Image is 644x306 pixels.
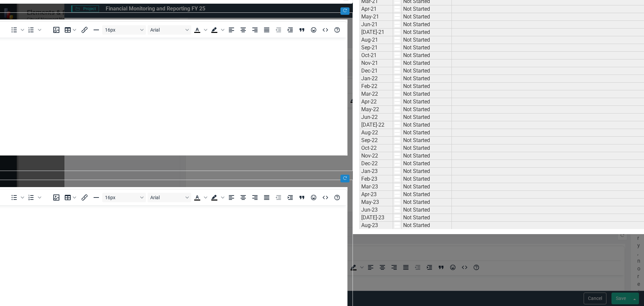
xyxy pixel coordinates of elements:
[394,184,400,189] img: +JiYnf39+urq6GhoaCgoLy8vKcnJz29vapqam7u7t8fHyEhISZmZl4eHiWlpbk5OSa58N6AAAAdklEQVR4nO3WtwGAMBAEQYz...
[261,25,272,35] button: Justify
[150,27,183,33] span: Arial
[284,25,296,35] button: Increase indent
[296,193,308,202] button: Blockquote
[192,193,208,202] div: Text color Black
[402,90,452,98] td: Not Started
[209,25,225,35] div: Background color Black
[402,44,452,52] td: Not Started
[394,76,400,81] img: +JiYnf39+urq6GhoaCgoLy8vKcnJz29vapqam7u7t8fHyEhISZmZl4eHiWlpbk5OSa58N6AAAAdklEQVR4nO3WtwGAMBAEQYz...
[360,137,393,144] td: Sep-22
[402,175,452,183] td: Not Started
[105,27,138,33] span: 16px
[394,199,400,205] img: +JiYnf39+urq6GhoaCgoLy8vKcnJz29vapqam7u7t8fHyEhISZmZl4eHiWlpbk5OSa58N6AAAAdklEQVR4nO3WtwGAMBAEQYz...
[394,29,400,35] img: +JiYnf39+urq6GhoaCgoLy8vKcnJz29vapqam7u7t8fHyEhISZmZl4eHiWlpbk5OSa58N6AAAAdklEQVR4nO3WtwGAMBAEQYz...
[394,52,400,58] img: +JiYnf39+urq6GhoaCgoLy8vKcnJz29vapqam7u7t8fHyEhISZmZl4eHiWlpbk5OSa58N6AAAAdklEQVR4nO3WtwGAMBAEQYz...
[91,25,102,35] button: Horizontal line
[394,191,400,197] img: +JiYnf39+urq6GhoaCgoLy8vKcnJz29vapqam7u7t8fHyEhISZmZl4eHiWlpbk5OSa58N6AAAAdklEQVR4nO3WtwGAMBAEQYz...
[51,25,62,35] button: Insert image
[402,114,452,121] td: Not Started
[402,121,452,129] td: Not Started
[360,75,393,83] td: Jan-22
[402,98,452,106] td: Not Started
[394,83,400,89] img: +JiYnf39+urq6GhoaCgoLy8vKcnJz29vapqam7u7t8fHyEhISZmZl4eHiWlpbk5OSa58N6AAAAdklEQVR4nO3WtwGAMBAEQYz...
[360,98,393,106] td: Apr-22
[102,193,146,202] button: Font size 16px
[226,193,237,202] button: Align left
[284,193,296,202] button: Increase indent
[394,45,400,50] img: +JiYnf39+urq6GhoaCgoLy8vKcnJz29vapqam7u7t8fHyEhISZmZl4eHiWlpbk5OSa58N6AAAAdklEQVR4nO3WtwGAMBAEQYz...
[360,152,393,160] td: Nov-22
[402,129,452,137] td: Not Started
[273,193,284,202] button: Decrease indent
[360,175,393,183] td: Feb-23
[394,222,400,228] img: +JiYnf39+urq6GhoaCgoLy8vKcnJz29vapqam7u7t8fHyEhISZmZl4eHiWlpbk5OSa58N6AAAAdklEQVR4nO3WtwGAMBAEQYz...
[394,106,400,112] img: +JiYnf39+urq6GhoaCgoLy8vKcnJz29vapqam7u7t8fHyEhISZmZl4eHiWlpbk5OSa58N6AAAAdklEQVR4nO3WtwGAMBAEQYz...
[360,199,393,206] td: May-23
[360,52,393,59] td: Oct-21
[394,60,400,65] img: +JiYnf39+urq6GhoaCgoLy8vKcnJz29vapqam7u7t8fHyEhISZmZl4eHiWlpbk5OSa58N6AAAAdklEQVR4nO3WtwGAMBAEQYz...
[8,193,25,202] div: Bullet list
[62,25,78,35] button: Table
[402,144,452,152] td: Not Started
[394,122,400,127] img: +JiYnf39+urq6GhoaCgoLy8vKcnJz29vapqam7u7t8fHyEhISZmZl4eHiWlpbk5OSa58N6AAAAdklEQVR4nO3WtwGAMBAEQYz...
[331,25,343,35] button: Help
[402,106,452,114] td: Not Started
[402,206,452,214] td: Not Started
[360,90,393,98] td: Mar-22
[394,168,400,174] img: +JiYnf39+urq6GhoaCgoLy8vKcnJz29vapqam7u7t8fHyEhISZmZl4eHiWlpbk5OSa58N6AAAAdklEQVR4nO3WtwGAMBAEQYz...
[360,83,393,90] td: Feb-22
[394,176,400,181] img: +JiYnf39+urq6GhoaCgoLy8vKcnJz29vapqam7u7t8fHyEhISZmZl4eHiWlpbk5OSa58N6AAAAdklEQVR4nO3WtwGAMBAEQYz...
[394,153,400,158] img: +JiYnf39+urq6GhoaCgoLy8vKcnJz29vapqam7u7t8fHyEhISZmZl4eHiWlpbk5OSa58N6AAAAdklEQVR4nO3WtwGAMBAEQYz...
[360,5,393,13] td: Apr-21
[237,193,249,202] button: Align center
[360,21,393,29] td: Jun-21
[360,206,393,214] td: Jun-23
[394,215,400,220] img: +JiYnf39+urq6GhoaCgoLy8vKcnJz29vapqam7u7t8fHyEhISZmZl4eHiWlpbk5OSa58N6AAAAdklEQVR4nO3WtwGAMBAEQYz...
[394,6,400,11] img: +JiYnf39+urq6GhoaCgoLy8vKcnJz29vapqam7u7t8fHyEhISZmZl4eHiWlpbk5OSa58N6AAAAdklEQVR4nO3WtwGAMBAEQYz...
[331,193,343,202] button: Help
[402,183,452,191] td: Not Started
[360,144,393,152] td: Oct-22
[394,114,400,120] img: +JiYnf39+urq6GhoaCgoLy8vKcnJz29vapqam7u7t8fHyEhISZmZl4eHiWlpbk5OSa58N6AAAAdklEQVR4nO3WtwGAMBAEQYz...
[308,25,319,35] button: Emojis
[394,68,400,73] img: +JiYnf39+urq6GhoaCgoLy8vKcnJz29vapqam7u7t8fHyEhISZmZl4eHiWlpbk5OSa58N6AAAAdklEQVR4nO3WtwGAMBAEQYz...
[273,25,284,35] button: Decrease indent
[79,193,90,202] button: Insert/edit link
[360,222,393,229] td: Aug-23
[308,193,319,202] button: Emojis
[360,67,393,75] td: Dec-21
[360,13,393,21] td: May-21
[25,193,42,202] div: Numbered list
[402,222,452,229] td: Not Started
[249,193,261,202] button: Align right
[148,193,191,202] button: Font Arial
[150,195,183,200] span: Arial
[394,161,400,166] img: +JiYnf39+urq6GhoaCgoLy8vKcnJz29vapqam7u7t8fHyEhISZmZl4eHiWlpbk5OSa58N6AAAAdklEQVR4nO3WtwGAMBAEQYz...
[402,152,452,160] td: Not Started
[62,193,78,202] button: Table
[192,25,208,35] div: Text color Black
[402,29,452,36] td: Not Started
[402,137,452,144] td: Not Started
[402,83,452,90] td: Not Started
[360,36,393,44] td: Aug-21
[209,193,225,202] div: Background color Black
[394,99,400,104] img: +JiYnf39+urq6GhoaCgoLy8vKcnJz29vapqam7u7t8fHyEhISZmZl4eHiWlpbk5OSa58N6AAAAdklEQVR4nO3WtwGAMBAEQYz...
[402,214,452,222] td: Not Started
[394,137,400,143] img: +JiYnf39+urq6GhoaCgoLy8vKcnJz29vapqam7u7t8fHyEhISZmZl4eHiWlpbk5OSa58N6AAAAdklEQVR4nO3WtwGAMBAEQYz...
[79,25,90,35] button: Insert/edit link
[8,25,25,35] div: Bullet list
[148,25,191,35] button: Font Arial
[402,168,452,175] td: Not Started
[360,59,393,67] td: Nov-21
[402,75,452,83] td: Not Started
[394,91,400,96] img: +JiYnf39+urq6GhoaCgoLy8vKcnJz29vapqam7u7t8fHyEhISZmZl4eHiWlpbk5OSa58N6AAAAdklEQVR4nO3WtwGAMBAEQYz...
[360,168,393,175] td: Jan-23
[51,193,62,202] button: Insert image
[402,5,452,13] td: Not Started
[360,129,393,137] td: Aug-22
[360,183,393,191] td: Mar-23
[402,160,452,168] td: Not Started
[360,160,393,168] td: Dec-22
[360,106,393,114] td: May-22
